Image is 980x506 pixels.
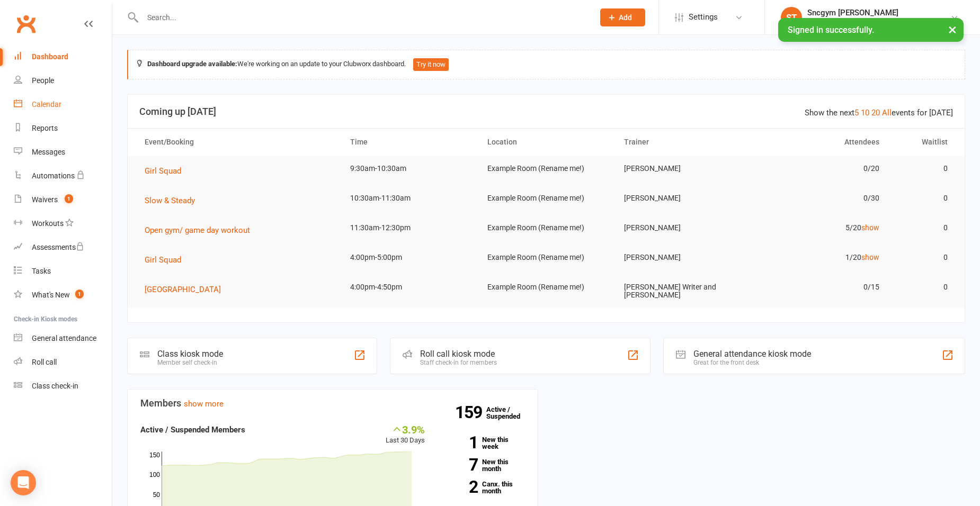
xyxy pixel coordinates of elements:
td: Example Room (Rename me!) [478,245,615,270]
td: [PERSON_NAME] [614,215,752,240]
td: 0 [889,156,957,181]
span: Slow & Steady [145,196,195,205]
span: Open gym/ game day workout [145,225,250,235]
a: Dashboard [14,45,112,69]
td: 10:30am-11:30am [341,186,478,211]
td: [PERSON_NAME] [614,186,752,211]
div: 3.9% [386,423,425,435]
a: General attendance kiosk mode [14,327,112,350]
div: Member self check-in [157,359,223,366]
button: Girl Squad [145,165,189,177]
div: Workouts [32,219,64,228]
div: We're working on an update to your Clubworx dashboard. [127,50,965,79]
h3: Coming up [DATE] [139,106,953,117]
td: Example Room (Rename me!) [478,186,615,211]
span: Signed in successfully. [788,25,874,35]
a: Clubworx [13,11,39,37]
a: Waivers 1 [14,188,112,212]
div: Assessments [32,243,84,251]
div: Class kiosk mode [157,349,223,359]
td: [PERSON_NAME] Writer and [PERSON_NAME] [614,275,752,308]
a: 159Active / Suspended [486,398,533,428]
button: × [943,18,962,41]
div: ST [781,7,802,28]
a: show [861,253,879,261]
td: [PERSON_NAME] [614,156,752,181]
td: 4:00pm-4:50pm [341,275,478,300]
a: Automations [14,164,112,188]
input: Search... [139,10,586,25]
td: 0 [889,215,957,240]
a: 2Canx. this month [441,481,525,494]
td: 11:30am-12:30pm [341,215,478,240]
div: Automations [32,171,75,180]
a: 10 [861,108,869,118]
div: S & C Fitness (The Squad & Challenge Crew) [807,17,950,27]
strong: 7 [441,457,478,473]
a: Roll call [14,350,112,374]
div: Class check-in [32,382,78,390]
button: [GEOGRAPHIC_DATA] [145,283,228,296]
div: Tasks [32,267,51,275]
div: Reports [32,124,58,132]
td: Example Room (Rename me!) [478,275,615,300]
td: 0 [889,245,957,270]
div: Staff check-in for members [420,359,497,366]
a: What's New1 [14,283,112,307]
td: 9:30am-10:30am [341,156,478,181]
td: [PERSON_NAME] [614,245,752,270]
td: 0 [889,186,957,211]
strong: 159 [455,404,486,420]
span: 1 [75,290,84,299]
a: 5 [854,108,859,118]
a: 1New this week [441,436,525,450]
div: General attendance kiosk mode [693,349,811,359]
td: Example Room (Rename me!) [478,215,615,240]
div: Roll call [32,358,57,366]
div: Waivers [32,195,58,204]
div: Last 30 Days [386,423,425,446]
th: Attendees [752,129,889,156]
span: 1 [65,194,73,203]
div: Great for the front desk [693,359,811,366]
th: Trainer [614,129,752,156]
th: Location [478,129,615,156]
span: Girl Squad [145,166,181,176]
td: 0/20 [752,156,889,181]
div: Roll call kiosk mode [420,349,497,359]
strong: Dashboard upgrade available: [147,60,237,68]
a: Workouts [14,212,112,236]
a: Class kiosk mode [14,374,112,398]
a: show more [184,399,224,409]
td: 0 [889,275,957,300]
a: Calendar [14,93,112,116]
a: Tasks [14,259,112,283]
th: Waitlist [889,129,957,156]
th: Event/Booking [135,129,341,156]
a: Messages [14,140,112,164]
div: Show the next events for [DATE] [805,106,953,119]
td: 4:00pm-5:00pm [341,245,478,270]
div: Calendar [32,100,61,109]
button: Add [600,8,645,26]
td: 0/30 [752,186,889,211]
div: Open Intercom Messenger [11,470,36,495]
h3: Members [140,398,525,409]
a: Reports [14,116,112,140]
a: show [861,223,879,232]
a: Assessments [14,236,112,259]
a: 20 [871,108,880,118]
td: 5/20 [752,215,889,240]
button: Open gym/ game day workout [145,224,257,237]
th: Time [341,129,478,156]
strong: 1 [441,435,478,450]
div: General attendance [32,334,96,342]
td: Example Room (Rename me!) [478,156,615,181]
a: All [882,108,892,118]
span: Girl Squad [145,255,181,265]
td: 1/20 [752,245,889,270]
div: Messages [32,148,65,156]
span: Add [619,13,632,22]
div: People [32,76,54,85]
div: What's New [32,291,70,299]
